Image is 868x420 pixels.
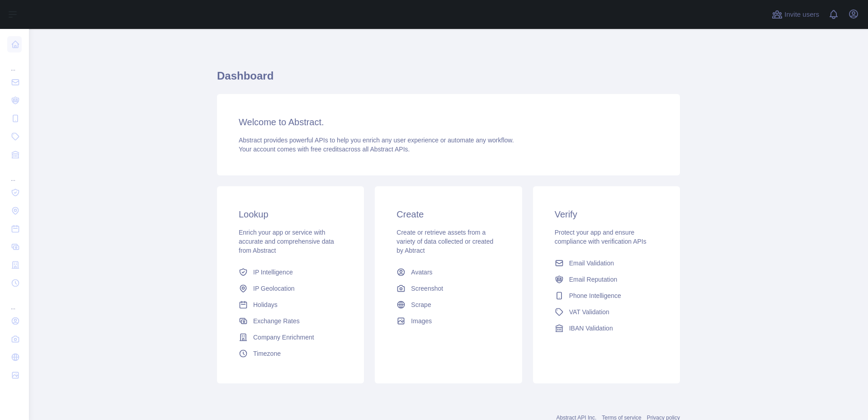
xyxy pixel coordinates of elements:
a: Company Enrichment [235,329,346,345]
div: ... [7,54,22,72]
a: IP Intelligence [235,264,346,280]
span: IP Intelligence [253,268,293,277]
span: Exchange Rates [253,316,300,326]
a: Avatars [393,264,504,280]
h3: Lookup [239,208,342,221]
h3: Verify [555,208,658,221]
span: IP Geolocation [253,284,295,293]
a: Screenshot [393,280,504,297]
div: ... [7,165,22,183]
span: Phone Intelligence [569,291,621,300]
span: Invite users [784,9,819,20]
span: Holidays [253,300,278,309]
span: Create or retrieve assets from a variety of data collected or created by Abtract [396,229,493,254]
a: Email Validation [551,255,662,271]
span: Email Validation [569,259,614,268]
span: IBAN Validation [569,324,613,333]
span: Avatars [411,268,432,277]
a: Holidays [235,297,346,313]
a: IBAN Validation [551,320,662,336]
span: Images [411,316,432,326]
span: Your account comes with across all Abstract APIs. [239,146,410,153]
span: VAT Validation [569,307,609,316]
a: IP Geolocation [235,280,346,297]
h3: Create [396,208,500,221]
span: Protect your app and ensure compliance with verification APIs [555,229,646,245]
a: Timezone [235,345,346,362]
span: Company Enrichment [253,333,314,342]
span: Email Reputation [569,275,618,284]
span: Enrich your app or service with accurate and comprehensive data from Abstract [239,229,334,254]
div: ... [7,293,22,311]
span: Abstract provides powerful APIs to help you enrich any user experience or automate any workflow. [239,137,514,144]
a: VAT Validation [551,304,662,320]
button: Invite users [770,7,821,22]
span: Timezone [253,349,281,358]
h1: Dashboard [217,69,680,90]
a: Email Reputation [551,271,662,288]
a: Phone Intelligence [551,288,662,304]
span: Screenshot [411,284,443,293]
span: free credits [311,146,342,153]
a: Exchange Rates [235,313,346,329]
a: Images [393,313,504,329]
span: Scrape [411,300,431,309]
a: Scrape [393,297,504,313]
h3: Welcome to Abstract. [239,116,658,128]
